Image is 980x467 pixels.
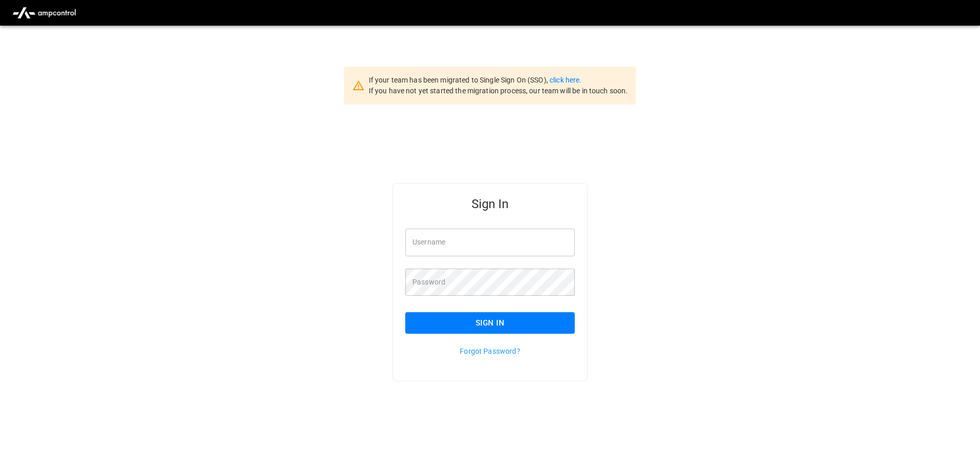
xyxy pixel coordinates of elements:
[369,87,628,95] span: If you have not yet started the migration process, our team will be in touch soon.
[405,196,575,212] h5: Sign In
[369,76,550,84] span: If your team has been migrated to Single Sign On (SSO),
[405,346,575,356] p: Forgot Password?
[550,76,581,84] a: click here.
[8,3,80,23] img: ampcontrol.io logo
[405,312,575,334] button: Sign In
